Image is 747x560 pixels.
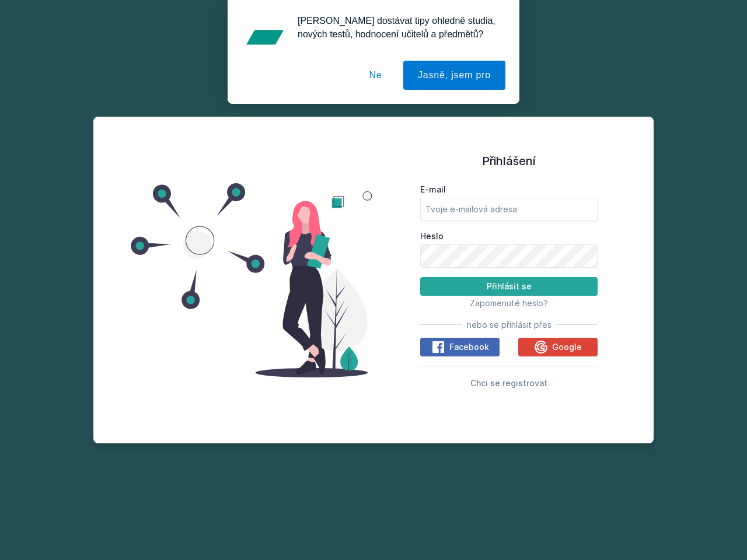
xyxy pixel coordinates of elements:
[288,14,505,41] div: [PERSON_NAME] dostávat tipy ohledně studia, nových testů, hodnocení učitelů a předmětů?
[403,61,505,90] button: Jasně, jsem pro
[420,230,598,242] label: Heslo
[449,341,489,353] span: Facebook
[420,152,598,170] h1: Přihlášení
[420,277,598,296] button: Přihlásit se
[420,198,598,221] input: Tvoje e-mailová adresa
[470,378,547,388] span: Chci se registrovat
[552,341,582,353] span: Google
[518,338,598,356] button: Google
[420,184,598,195] label: E-mail
[242,14,288,61] img: notification icon
[470,298,548,308] span: Zapomenuté heslo?
[420,338,500,356] button: Facebook
[467,319,551,331] span: nebo se přihlásit přes
[355,61,397,90] button: Ne
[470,376,547,390] button: Chci se registrovat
